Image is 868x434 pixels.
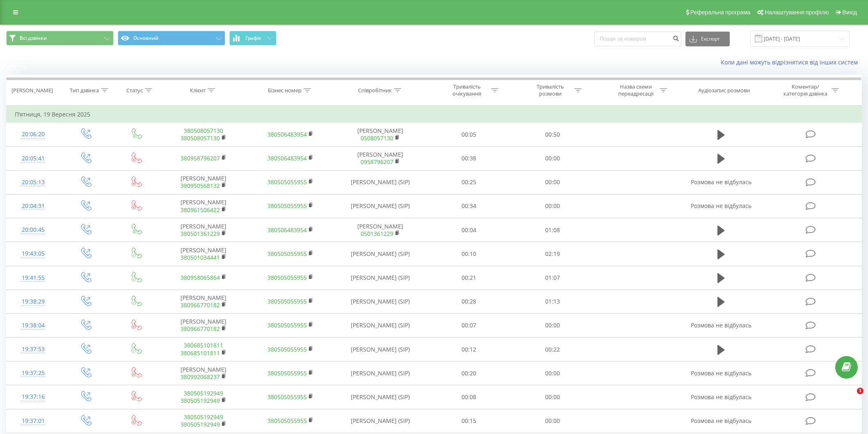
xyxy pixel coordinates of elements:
[361,158,393,166] a: 0958796207
[511,170,594,194] td: 00:00
[267,202,307,210] a: 380505055955
[15,246,52,262] div: 19:43:05
[511,313,594,337] td: 00:00
[528,83,572,97] div: Тривалість розмови
[160,242,247,266] td: [PERSON_NAME]
[691,393,752,401] span: Розмова не відбулась
[691,369,752,377] span: Розмова не відбулась
[118,31,225,46] button: Основний
[15,174,52,190] div: 20:05:13
[511,194,594,218] td: 00:00
[427,290,511,313] td: 00:28
[427,361,511,385] td: 00:20
[160,313,247,337] td: [PERSON_NAME]
[594,32,681,46] input: Пошук за номером
[180,206,220,214] a: 380961506422
[160,194,247,218] td: [PERSON_NAME]
[511,146,594,170] td: 00:00
[70,87,99,94] div: Тип дзвінка
[15,151,52,167] div: 20:05:41
[333,170,427,194] td: [PERSON_NAME] (SIP)
[333,409,427,433] td: [PERSON_NAME] (SIP)
[511,266,594,290] td: 01:07
[15,294,52,310] div: 19:38:29
[15,318,52,333] div: 19:38:04
[427,146,511,170] td: 00:38
[427,313,511,337] td: 00:07
[511,218,594,242] td: 01:08
[427,123,511,146] td: 00:05
[11,87,53,94] div: [PERSON_NAME]
[267,274,307,281] a: 380505055955
[6,31,114,46] button: Всі дзвінки
[840,388,860,407] iframe: Intercom live chat
[765,9,829,16] span: Налаштування профілю
[180,230,220,238] a: 380501361229
[180,420,220,428] a: 380505192949
[781,83,829,97] div: Коментар/категорія дзвінка
[160,290,247,313] td: [PERSON_NAME]
[267,297,307,305] a: 380505055955
[160,361,247,385] td: [PERSON_NAME]
[160,218,247,242] td: [PERSON_NAME]
[268,87,302,94] div: Бізнес номер
[427,194,511,218] td: 00:34
[361,230,393,238] a: 0501361229
[511,385,594,409] td: 00:00
[445,83,489,97] div: Тривалість очікування
[184,389,223,397] a: 380505192949
[267,130,307,138] a: 380506483954
[184,127,223,135] a: 380508057130
[267,417,307,425] a: 380505055955
[511,242,594,266] td: 02:19
[427,409,511,433] td: 00:15
[333,266,427,290] td: [PERSON_NAME] (SIP)
[511,338,594,361] td: 00:22
[20,35,47,41] span: Всі дзвінки
[267,369,307,377] a: 380505055955
[15,389,52,405] div: 19:37:16
[267,345,307,353] a: 380505055955
[511,123,594,146] td: 00:50
[229,31,276,46] button: Графік
[267,250,307,258] a: 380505055955
[698,87,750,94] div: Аудіозапис розмови
[184,413,223,421] a: 380505192949
[180,373,220,381] a: 380992068237
[333,146,427,170] td: [PERSON_NAME]
[690,9,751,16] span: Реферальна програма
[333,218,427,242] td: [PERSON_NAME]
[15,222,52,238] div: 20:00:45
[267,226,307,234] a: 380506483954
[511,409,594,433] td: 00:00
[614,83,658,97] div: Назва схеми переадресації
[180,134,220,142] a: 380508057130
[691,202,752,210] span: Розмова не відбулась
[267,321,307,329] a: 380505055955
[15,413,52,429] div: 19:37:01
[180,182,220,190] a: 380950568132
[427,242,511,266] td: 00:10
[180,349,220,357] a: 380685101811
[7,106,862,123] td: П’ятниця, 19 Вересня 2025
[15,198,52,214] div: 20:04:31
[333,385,427,409] td: [PERSON_NAME] (SIP)
[333,313,427,337] td: [PERSON_NAME] (SIP)
[333,338,427,361] td: [PERSON_NAME] (SIP)
[721,58,862,66] a: Коли дані можуть відрізнятися вiд інших систем
[843,9,857,16] span: Вихід
[427,218,511,242] td: 00:04
[333,194,427,218] td: [PERSON_NAME] (SIP)
[857,388,863,394] span: 1
[691,417,752,425] span: Розмова не відбулась
[361,134,393,142] a: 0508057130
[511,290,594,313] td: 01:13
[180,154,220,162] a: 380958796207
[427,338,511,361] td: 00:12
[358,87,392,94] div: Співробітник
[15,270,52,286] div: 19:41:55
[190,87,206,94] div: Клієнт
[267,393,307,401] a: 380505055955
[180,325,220,333] a: 380966770182
[245,35,261,41] span: Графік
